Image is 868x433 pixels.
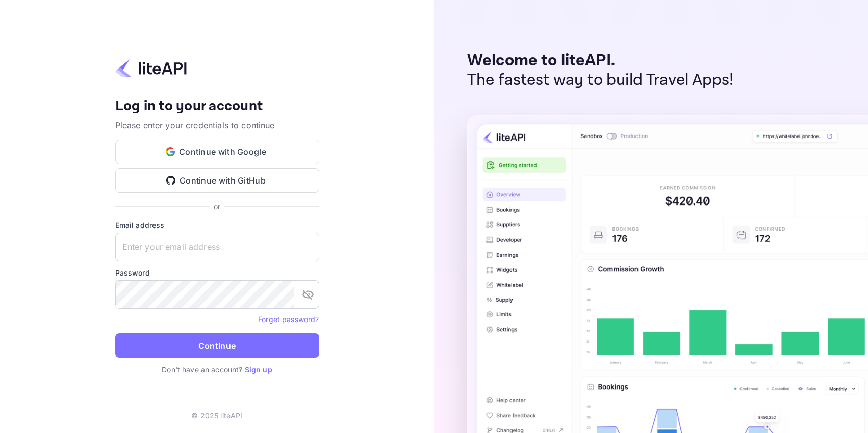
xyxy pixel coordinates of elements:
[298,284,318,305] button: toggle password visibility
[214,201,220,212] p: or
[115,220,319,231] label: Email address
[115,140,319,164] button: Continue with Google
[245,365,272,374] a: Sign up
[115,58,187,78] img: liteapi
[115,98,319,116] h4: Log in to your account
[115,233,319,261] input: Enter your email address
[115,364,319,375] p: Don't have an account?
[467,71,734,90] p: The fastest way to build Travel Apps!
[115,333,319,358] button: Continue
[258,315,319,324] a: Forget password?
[467,51,734,71] p: Welcome to liteAPI.
[258,314,319,324] a: Forget password?
[191,410,242,421] p: © 2025 liteAPI
[115,267,319,278] label: Password
[115,168,319,193] button: Continue with GitHub
[115,119,319,131] p: Please enter your credentials to continue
